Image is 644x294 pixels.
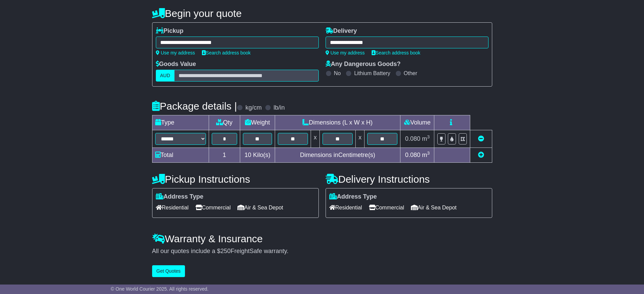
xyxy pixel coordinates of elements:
[156,27,184,35] label: Pickup
[329,193,377,201] label: Address Type
[209,148,240,163] td: 1
[311,130,319,148] td: x
[240,148,275,163] td: Kilo(s)
[334,70,341,76] label: No
[369,202,404,213] span: Commercial
[245,104,262,112] label: kg/cm
[156,70,175,82] label: AUD
[405,152,420,158] span: 0.080
[354,70,390,76] label: Lithium Battery
[478,135,484,142] a: Remove this item
[202,50,251,55] a: Search address book
[156,193,204,201] label: Address Type
[405,135,420,142] span: 0.080
[111,286,209,292] span: © One World Courier 2025. All rights reserved.
[156,50,195,55] a: Use my address
[326,174,492,185] h4: Delivery Instructions
[152,115,209,130] td: Type
[152,248,492,255] div: All our quotes include a $ FreightSafe warranty.
[275,148,400,163] td: Dimensions in Centimetre(s)
[152,174,319,185] h4: Pickup Instructions
[195,202,231,213] span: Commercial
[372,50,420,55] a: Search address book
[221,248,231,254] span: 250
[240,115,275,130] td: Weight
[237,202,283,213] span: Air & Sea Depot
[152,8,492,19] h4: Begin your quote
[422,135,430,142] span: m
[400,115,434,130] td: Volume
[478,152,484,158] a: Add new item
[326,61,401,68] label: Any Dangerous Goods?
[152,233,492,244] h4: Warranty & Insurance
[427,134,430,139] sup: 3
[326,27,357,35] label: Delivery
[152,265,185,277] button: Get Quotes
[356,130,365,148] td: x
[422,152,430,158] span: m
[209,115,240,130] td: Qty
[326,50,365,55] a: Use my address
[156,202,189,213] span: Residential
[152,100,237,112] h4: Package details |
[404,70,417,76] label: Other
[411,202,457,213] span: Air & Sea Depot
[152,148,209,163] td: Total
[245,152,251,158] span: 10
[427,151,430,156] sup: 3
[273,104,285,112] label: lb/in
[275,115,400,130] td: Dimensions (L x W x H)
[156,61,196,68] label: Goods Value
[329,202,362,213] span: Residential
